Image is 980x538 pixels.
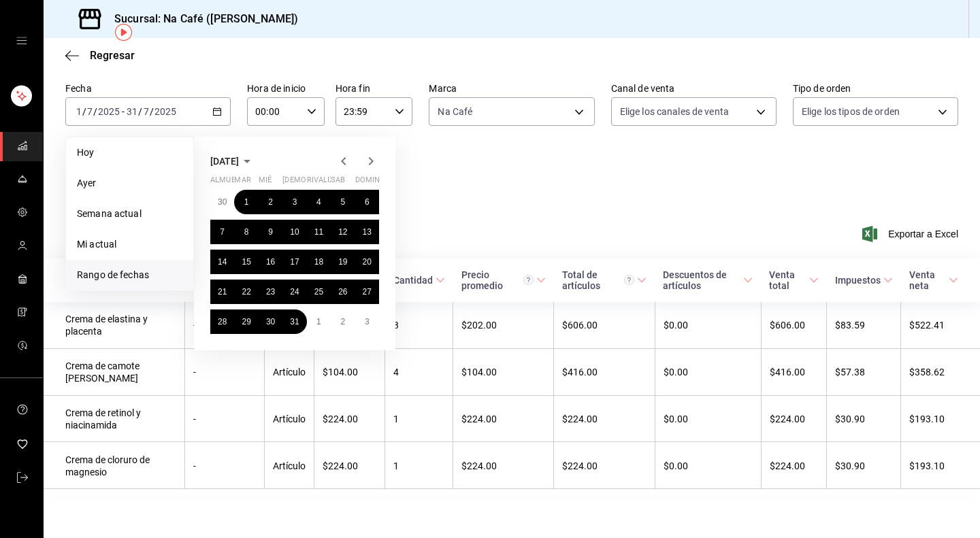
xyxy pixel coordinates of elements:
font: $522.41 [909,320,945,331]
button: 4 de julio de 2025 [307,190,331,214]
abbr: 3 de agosto de 2025 [365,317,370,326]
font: 22 [242,287,250,297]
font: 15 [242,257,250,267]
font: 1 [316,317,321,326]
font: 24 [290,287,299,297]
abbr: 15 de julio de 2025 [242,257,250,267]
button: 16 de julio de 2025 [259,250,282,274]
font: / [93,106,97,117]
font: Artículo [273,414,306,424]
abbr: 1 de julio de 2025 [244,197,249,207]
font: [DATE] [210,156,239,167]
abbr: 31 de julio de 2025 [290,317,299,326]
abbr: jueves [282,175,363,190]
font: 23 [266,287,275,297]
font: Descuentos de artículos [663,269,727,291]
abbr: 26 de julio de 2025 [338,287,347,297]
button: 28 de julio de 2025 [210,309,234,334]
button: 29 de julio de 2025 [234,309,258,334]
button: 25 de julio de 2025 [307,280,331,304]
button: cajón abierto [16,35,27,46]
button: 1 de julio de 2025 [234,190,258,214]
font: mié [259,175,272,184]
button: 21 de julio de 2025 [210,280,234,304]
font: 3 [365,317,370,326]
span: Venta total [769,269,819,291]
span: Descuentos de artículos [663,269,753,291]
abbr: domingo [355,175,388,190]
font: $224.00 [562,414,598,424]
font: Exportar a Excel [888,229,958,239]
abbr: sábado [331,175,345,190]
button: 14 de julio de 2025 [210,250,234,274]
font: [DEMOGRAPHIC_DATA] [282,175,363,184]
abbr: 8 de julio de 2025 [244,227,249,237]
font: Fecha [65,83,92,94]
font: / [150,106,154,117]
button: 30 de julio de 2025 [259,309,282,334]
font: 11 [314,227,323,237]
abbr: 27 de julio de 2025 [363,287,372,297]
span: Venta neta [909,269,958,291]
font: 1 [244,197,249,207]
font: $193.10 [909,414,945,424]
font: $0.00 [664,367,688,378]
font: $224.00 [323,460,358,471]
abbr: 22 de julio de 2025 [242,287,250,297]
font: rivalizar [307,175,344,184]
font: Hora de inicio [247,83,306,94]
font: Semana actual [77,208,142,219]
button: 8 de julio de 2025 [234,220,258,244]
input: ---- [154,106,177,117]
button: 13 de julio de 2025 [355,220,379,244]
font: Na Café [438,106,472,117]
button: 3 de agosto de 2025 [355,309,379,334]
button: 9 de julio de 2025 [259,220,282,244]
font: Regresar [90,49,135,62]
font: Venta total [769,269,795,291]
svg: Precio promedio = Total artículos / cantidad [523,275,534,285]
font: 26 [338,287,347,297]
button: 17 de julio de 2025 [282,250,306,274]
font: $57.38 [835,367,865,378]
font: 17 [290,257,299,267]
button: 27 de julio de 2025 [355,280,379,304]
font: Crema de cloruro de magnesio [65,454,150,477]
font: 1 [393,460,399,471]
font: Canal de venta [611,83,675,94]
abbr: 23 de julio de 2025 [266,287,275,297]
abbr: 21 de julio de 2025 [218,287,227,297]
font: 6 [365,197,370,207]
font: $224.00 [770,460,805,471]
font: 29 [242,317,250,326]
font: 19 [338,257,347,267]
font: $606.00 [562,320,598,331]
font: 27 [363,287,372,297]
font: 7 [220,227,225,237]
abbr: 17 de julio de 2025 [290,257,299,267]
font: $224.00 [323,414,358,424]
font: Precio promedio [461,269,503,291]
button: 5 de julio de 2025 [331,190,355,214]
button: 23 de julio de 2025 [259,280,282,304]
font: $224.00 [461,414,497,424]
abbr: 3 de julio de 2025 [293,197,297,207]
font: 9 [268,227,273,237]
font: $202.00 [461,320,497,331]
abbr: 14 de julio de 2025 [218,257,227,267]
font: 4 [393,367,399,378]
button: 20 de julio de 2025 [355,250,379,274]
button: 2 de julio de 2025 [259,190,282,214]
button: 31 de julio de 2025 [282,309,306,334]
button: 18 de julio de 2025 [307,250,331,274]
font: $0.00 [664,414,688,424]
font: $0.00 [664,460,688,471]
font: Impuestos [835,275,881,286]
font: $104.00 [323,367,358,378]
font: 12 [338,227,347,237]
font: $224.00 [562,460,598,471]
button: 12 de julio de 2025 [331,220,355,244]
font: mar [234,175,250,184]
font: - [193,414,196,424]
abbr: 11 de julio de 2025 [314,227,323,237]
